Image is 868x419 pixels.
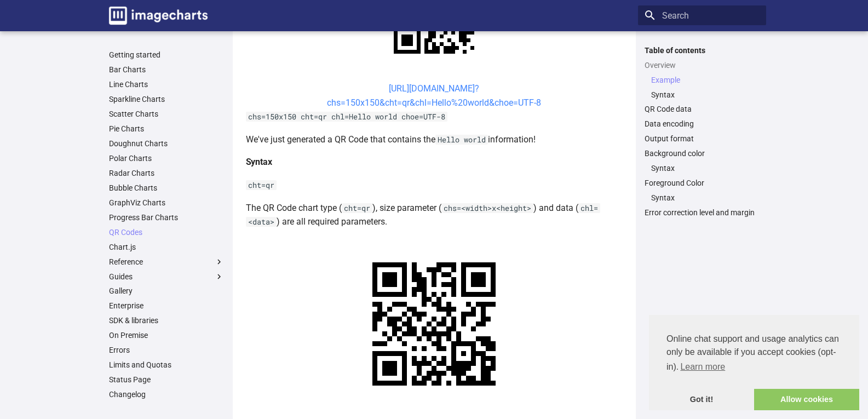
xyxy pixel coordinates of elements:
p: The QR Code chart type ( ), size parameter ( ) and data ( ) are all required parameters. [246,201,623,229]
a: Pie Charts [109,124,224,134]
a: Line Charts [109,80,224,90]
img: chart [348,238,520,410]
a: [URL][DOMAIN_NAME]?chs=150x150&cht=qr&chl=Hello%20world&choe=UTF-8 [327,83,541,108]
a: Example [651,75,760,85]
a: Limits and Quotas [109,360,224,370]
label: Reference [109,257,224,267]
a: Foreground Color [645,179,760,188]
nav: Foreground Color [645,193,760,203]
a: Image-Charts documentation [105,2,212,29]
a: Background color [645,149,760,159]
a: Radar Charts [109,168,224,178]
a: Getting started [109,50,224,60]
a: Sparkline Charts [109,95,224,105]
input: Search [638,5,766,25]
a: Changelog [109,389,224,399]
a: Output format [645,134,760,144]
a: SDK & libraries [109,316,224,326]
a: Status Page [109,375,224,384]
a: Syntax [651,164,760,174]
a: Gallery [109,286,224,296]
nav: Table of contents [638,45,766,218]
a: Bar Charts [109,65,224,75]
a: Polar Charts [109,153,224,163]
nav: Overview [645,75,760,100]
code: cht=qr [342,203,372,213]
a: GraphViz Charts [109,198,224,208]
a: learn more about cookies [679,359,727,375]
h4: Syntax [246,155,623,169]
a: Scatter Charts [109,110,224,119]
code: cht=qr [246,180,277,190]
nav: Background color [645,164,760,174]
code: chs=150x150 cht=qr chl=Hello world choe=UTF-8 [246,112,447,122]
a: Overview [645,60,760,70]
a: Errors [109,346,224,355]
a: QR Codes [109,227,224,237]
a: allow cookies [754,389,859,411]
div: cookieconsent [649,315,859,410]
label: Guides [109,272,224,282]
img: logo [109,7,208,25]
a: Bubble Charts [109,183,224,193]
a: Syntax [651,90,760,100]
a: Doughnut Charts [109,139,224,148]
a: Enterprise [109,301,224,311]
span: Online chat support and usage analytics can only be available if you accept cookies (opt-in). [666,332,842,375]
label: Table of contents [638,45,766,55]
a: QR Code data [645,105,760,114]
a: dismiss cookie message [649,389,754,411]
a: On Premise [109,331,224,341]
a: Error correction level and margin [645,208,760,217]
a: Data encoding [645,119,760,129]
a: Progress Bar Charts [109,213,224,222]
a: Chart.js [109,242,224,252]
code: chs=<width>x<height> [441,203,533,213]
p: We've just generated a QR Code that contains the information! [246,133,623,147]
code: Hello world [435,135,488,145]
a: Syntax [651,193,760,203]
